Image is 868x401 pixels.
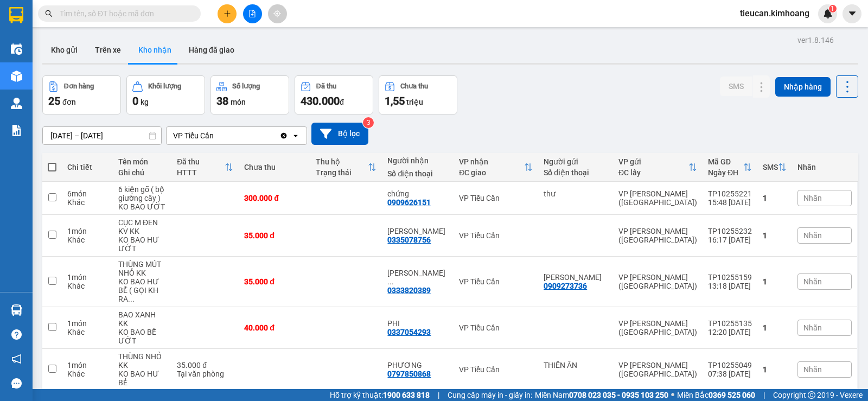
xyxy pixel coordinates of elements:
[803,277,822,286] span: Nhãn
[118,310,166,328] div: BAO XANH KK
[45,10,53,17] span: search
[295,75,373,114] button: Đã thu430.000đ
[180,37,243,63] button: Hàng đã giao
[363,117,374,128] sup: 3
[703,153,757,182] th: Toggle SortBy
[316,168,368,177] div: Trạng thái
[118,370,166,387] div: KO BAO HƯ BỂ
[301,94,340,107] span: 430.000
[224,10,231,17] span: plus
[118,277,166,303] div: KO BAO HƯ BỂ ( GỌI KH RA LẤY)
[708,168,743,177] div: Ngày ĐH
[677,389,755,401] span: Miền Bắc
[708,235,752,244] div: 16:17 [DATE]
[544,361,608,370] div: THIÊN ÂN
[387,361,448,370] div: PHƯƠNG
[11,378,22,389] span: message
[62,98,76,106] span: đơn
[535,389,668,401] span: Miền Nam
[709,391,755,399] strong: 0369 525 060
[618,157,688,166] div: VP gửi
[387,286,431,295] div: 0333820389
[379,75,457,114] button: Chưa thu1,55 triệu
[310,153,382,182] th: Toggle SortBy
[11,43,22,55] img: warehouse-icon
[67,319,107,328] div: 1 món
[43,127,161,144] input: Select a date range.
[803,231,822,240] span: Nhãn
[831,5,834,12] span: 1
[803,194,822,202] span: Nhãn
[231,98,246,106] span: món
[387,235,431,244] div: 0335078756
[387,277,394,286] span: ...
[613,153,703,182] th: Toggle SortBy
[387,189,448,198] div: chứng
[459,277,533,286] div: VP Tiểu Cần
[279,131,288,140] svg: Clear value
[118,328,166,345] div: KO BAO BỂ ƯỚT
[9,7,23,23] img: logo-vxr
[64,82,94,90] div: Đơn hàng
[618,319,697,336] div: VP [PERSON_NAME] ([GEOGRAPHIC_DATA])
[11,98,22,109] img: warehouse-icon
[67,235,107,244] div: Khác
[387,198,431,207] div: 0909626151
[387,370,431,378] div: 0797850868
[118,352,166,370] div: THÙNG NHỎ KK
[387,169,448,178] div: Số điện thoại
[118,168,166,177] div: Ghi chú
[387,269,448,286] div: NGUYỄN THỊ LÒNG
[775,77,831,97] button: Nhập hàng
[173,130,214,141] div: VP Tiểu Cần
[797,34,834,46] div: ver 1.8.146
[67,370,107,378] div: Khác
[141,98,149,106] span: kg
[67,273,107,282] div: 1 món
[126,75,205,114] button: Khối lượng0kg
[273,10,281,17] span: aim
[459,157,524,166] div: VP nhận
[708,361,752,370] div: TP10255049
[708,198,752,207] div: 15:48 [DATE]
[708,370,752,378] div: 07:38 [DATE]
[459,323,533,332] div: VP Tiểu Cần
[763,389,765,401] span: |
[544,189,608,198] div: thư
[387,227,448,235] div: TRÚC NGUYỄN
[60,8,188,20] input: Tìm tên, số ĐT hoặc mã đơn
[803,365,822,374] span: Nhãn
[618,189,697,207] div: VP [PERSON_NAME] ([GEOGRAPHIC_DATA])
[11,71,22,82] img: warehouse-icon
[215,130,216,141] input: Selected VP Tiểu Cần.
[808,391,815,399] span: copyright
[42,75,121,114] button: Đơn hàng25đơn
[387,319,448,328] div: PHI
[400,82,428,90] div: Chưa thu
[763,323,787,332] div: 1
[618,273,697,290] div: VP [PERSON_NAME] ([GEOGRAPHIC_DATA])
[244,194,305,202] div: 300.000 đ
[244,231,305,240] div: 35.000 đ
[118,202,166,211] div: KO BAO ƯỚT
[128,295,135,303] span: ...
[118,185,166,202] div: 6 kiện gỗ ( bộ giường cây )
[454,153,538,182] th: Toggle SortBy
[387,328,431,336] div: 0337054293
[316,82,336,90] div: Đã thu
[708,319,752,328] div: TP10255135
[757,153,792,182] th: Toggle SortBy
[459,365,533,374] div: VP Tiểu Cần
[11,329,22,340] span: question-circle
[67,163,107,171] div: Chi tiết
[459,194,533,202] div: VP Tiểu Cần
[244,323,305,332] div: 40.000 đ
[291,131,300,140] svg: open
[210,75,289,114] button: Số lượng38món
[118,157,166,166] div: Tên món
[316,157,368,166] div: Thu hộ
[385,94,405,107] span: 1,55
[708,273,752,282] div: TP10255159
[720,77,752,96] button: SMS
[731,7,818,20] span: tieucan.kimhoang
